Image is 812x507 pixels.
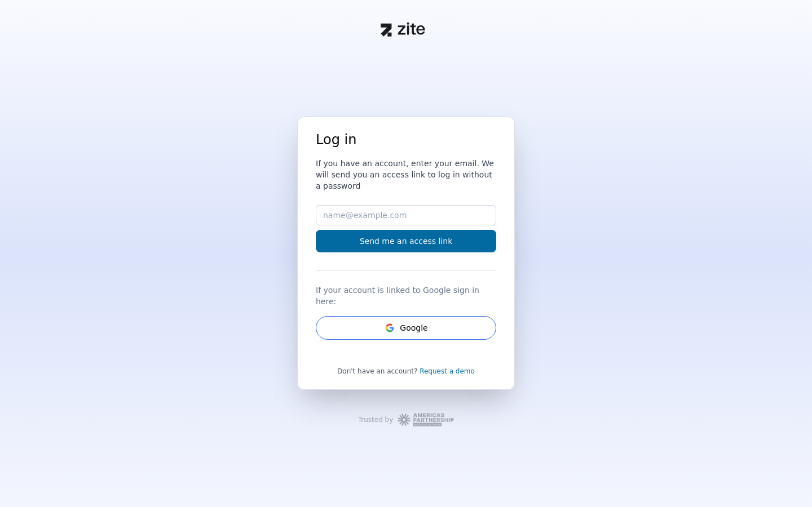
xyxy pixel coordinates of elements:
[316,158,496,192] h3: If you have an account, enter your email. We will send you an access link to log in without a pas...
[316,280,496,307] div: If your account is linked to Google sign in here:
[316,367,496,376] div: Don't have an account?
[398,412,454,428] img: Workspace Logo
[316,205,496,225] input: name@example.com
[316,131,496,149] h1: Log in
[358,415,394,424] div: Trusted by
[420,367,475,375] a: Request a demo
[316,230,496,252] button: Send me an access link
[316,316,496,340] button: GoogleGoogle
[384,322,395,333] svg: Google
